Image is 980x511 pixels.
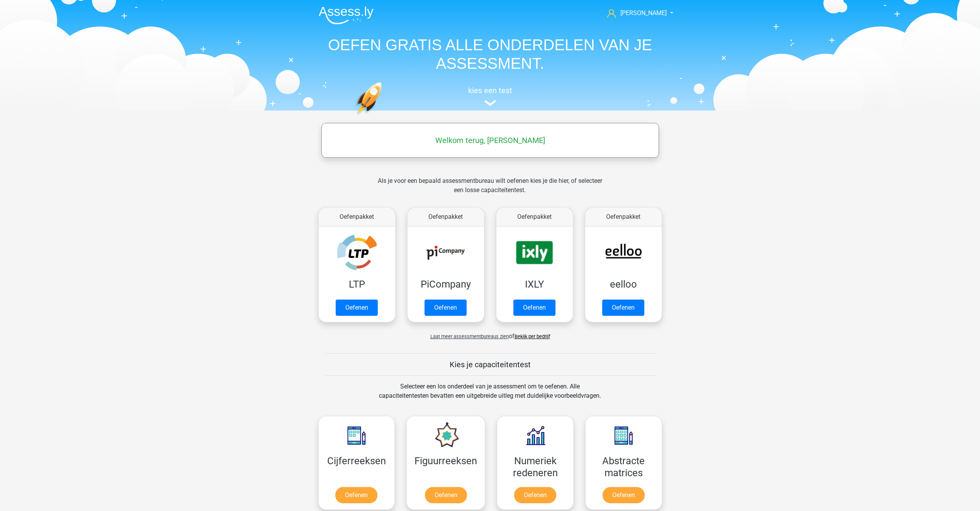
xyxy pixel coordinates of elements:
[620,9,667,17] span: [PERSON_NAME]
[515,334,550,339] a: Bekijk per bedrijf
[313,325,668,341] div: of
[514,487,556,503] a: Oefenen
[325,136,655,145] h5: Welkom terug, [PERSON_NAME]
[484,100,496,106] img: assessment
[313,86,668,106] a: kies een test
[603,487,645,503] a: Oefenen
[425,300,467,316] a: Oefenen
[313,86,668,95] h5: kies een test
[325,360,655,369] h5: Kies je capaciteitentest
[604,9,667,18] a: [PERSON_NAME]
[430,334,509,339] span: Laat meer assessmentbureaus zien
[355,82,412,152] img: oefenen
[513,300,555,316] a: Oefenen
[336,300,378,316] a: Oefenen
[602,300,644,316] a: Oefenen
[319,6,374,24] img: Assessly
[313,36,668,73] h1: OEFEN GRATIS ALLE ONDERDELEN VAN JE ASSESSMENT.
[335,487,377,503] a: Oefenen
[372,176,608,204] div: Als je voor een bepaald assessmentbureau wilt oefenen kies je die hier, of selecteer een losse ca...
[372,382,608,410] div: Selecteer een los onderdeel van je assessment om te oefenen. Alle capaciteitentesten bevatten een...
[425,487,467,503] a: Oefenen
